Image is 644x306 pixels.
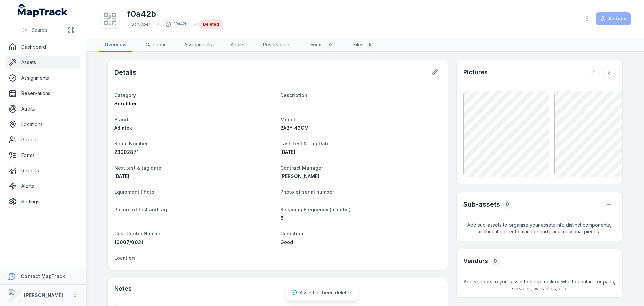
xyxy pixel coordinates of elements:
[114,173,129,179] span: [DATE]
[5,118,80,131] a: Locations
[300,290,353,295] span: Asset has been deleted
[5,133,80,146] a: People
[5,40,80,54] a: Dashboard
[5,56,80,69] a: Assets
[31,27,47,33] span: Search
[114,68,137,77] h2: Details
[5,164,80,177] a: Reports
[21,273,65,279] strong: Contact MapTrack
[280,207,351,212] span: Servicing Frequency (months)
[5,179,80,193] a: Alerts
[225,38,250,52] a: Audits
[305,38,340,52] a: Forms0
[114,231,162,236] span: Cost Center Number
[24,292,63,298] strong: [PERSON_NAME]
[140,38,171,52] a: Calendar
[457,216,622,241] span: Add sub-assets to organise your assets into distinct components, making it easier to manage and t...
[114,117,128,122] span: Brand
[326,41,334,49] div: 0
[457,273,622,297] span: Add vendors to your asset to keep track of who to contact for parts, services, warranties, etc.
[280,141,330,146] span: Last Test & Tag Date
[491,256,500,266] div: 0
[280,239,293,245] span: Good
[503,200,512,209] div: 0
[131,21,150,27] span: Scrubber
[348,38,379,52] a: Files5
[127,9,223,19] h1: f0a42b
[280,149,296,155] span: [DATE]
[463,68,488,77] h3: Pictures
[463,256,488,266] h3: Vendors
[280,92,307,98] span: Description
[114,101,137,106] span: Scrubber
[114,207,167,212] span: Picture of test and tag
[114,125,132,131] span: Adiatek
[114,173,129,179] time: 6/15/2025, 10:00:00 AM
[5,71,80,85] a: Assignments
[179,38,217,52] a: Assignments
[280,215,284,221] span: 6
[114,255,135,261] span: Location
[114,284,132,293] h3: Notes
[114,92,136,98] span: Category
[280,117,295,122] span: Model
[114,165,161,171] span: Next test & tag date
[280,189,334,195] span: Photo of serial number
[280,231,303,236] span: Condition
[280,165,323,171] span: Contract Manager
[114,239,143,245] span: 10007/0031
[5,195,80,208] a: Settings
[114,189,154,195] span: Equipment Photo
[8,24,62,36] button: Search
[258,38,297,52] a: Reservations
[5,87,80,100] a: Reservations
[280,125,309,131] span: BABY 43CM
[5,102,80,116] a: Audits
[114,141,148,146] span: Serial Number
[199,19,223,29] div: Deleted
[366,41,374,49] div: 5
[463,200,500,209] h2: Sub-assets
[280,173,441,180] a: [PERSON_NAME]
[162,19,192,29] div: f0a42b
[114,149,139,155] span: 23002871
[280,149,296,155] time: 12/15/2024, 11:00:00 AM
[5,148,80,162] a: Forms
[99,38,132,52] a: Overview
[18,4,68,17] a: MapTrack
